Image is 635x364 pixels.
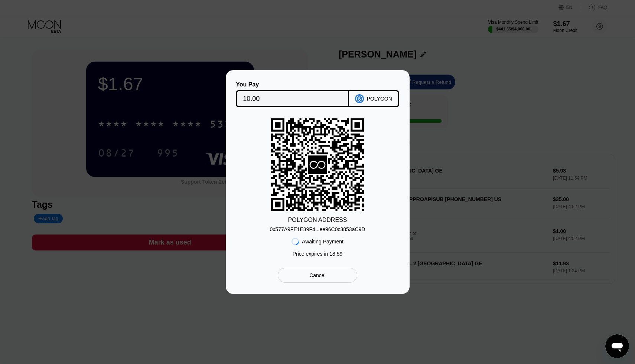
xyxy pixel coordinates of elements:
div: 0x577A9FE1E39F4...ee96C0c3853aC9D [270,226,365,232]
iframe: Button to launch messaging window [605,334,629,358]
div: POLYGON ADDRESS [288,217,347,223]
div: Cancel [309,272,326,279]
div: Cancel [278,268,357,283]
div: You PayPOLYGON [237,81,398,107]
div: Price expires in [293,251,343,257]
div: POLYGON [367,96,392,102]
div: 0x577A9FE1E39F4...ee96C0c3853aC9D [270,223,365,232]
span: 18 : 59 [329,251,342,257]
div: You Pay [236,81,349,88]
div: Awaiting Payment [302,239,343,245]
